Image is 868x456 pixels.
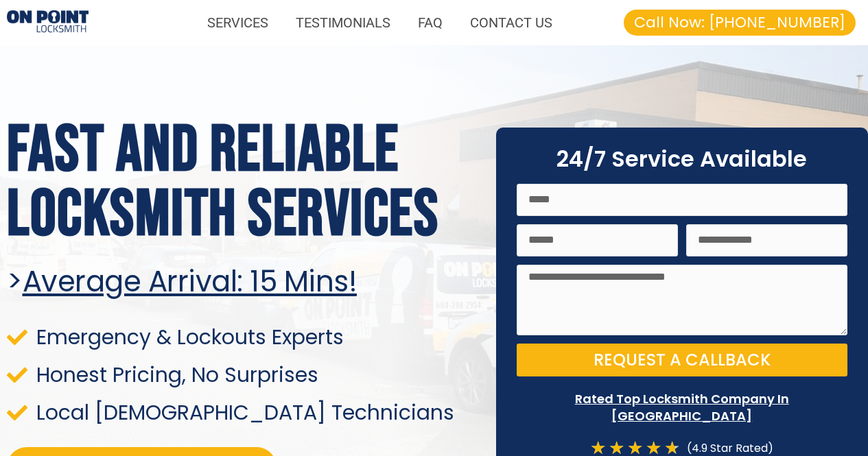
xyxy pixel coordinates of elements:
button: Request a Callback [517,344,847,376]
form: On Point Locksmith [517,184,847,385]
a: CONTACT US [456,7,566,38]
span: Call Now: [PHONE_NUMBER] [634,15,845,30]
a: SERVICES [193,7,282,38]
span: Emergency & Lockouts Experts [33,328,344,346]
img: Proximity Locksmiths 1 [7,10,89,36]
p: Rated Top Locksmith Company In [GEOGRAPHIC_DATA] [517,390,847,424]
a: Call Now: [PHONE_NUMBER] [624,10,856,36]
h2: > [7,265,479,299]
a: FAQ [404,7,456,38]
a: TESTIMONIALS [282,7,404,38]
h1: Fast and reliable locksmith services [7,119,479,248]
h2: 24/7 Service Available [517,148,847,170]
nav: Menu [102,7,566,38]
u: Average arrival: 15 Mins! [23,261,357,302]
span: Honest Pricing, No Surprises [33,365,318,384]
span: Request a Callback [594,352,771,368]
